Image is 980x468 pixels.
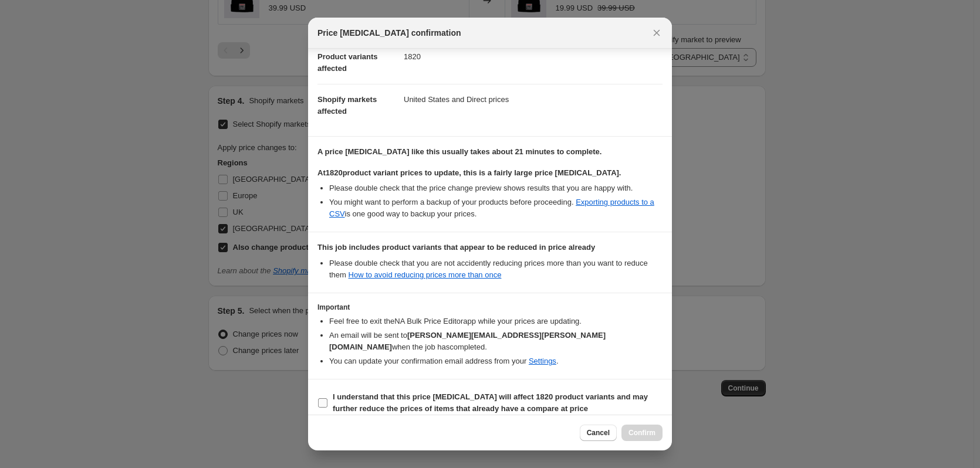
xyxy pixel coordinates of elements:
[529,357,556,365] a: Settings
[317,27,461,39] span: Price [MEDICAL_DATA] confirmation
[329,257,663,281] li: Please double check that you are not accidently reducing prices more than you want to reduce them
[317,303,663,312] h3: Important
[404,41,663,72] dd: 1820
[317,147,601,156] b: A price [MEDICAL_DATA] like this usually takes about 21 minutes to complete.
[329,316,663,327] li: Feel free to exit the NA Bulk Price Editor app while your prices are updating.
[329,182,663,194] li: Please double check that the price change preview shows results that you are happy with.
[329,331,606,351] b: [PERSON_NAME][EMAIL_ADDRESS][PERSON_NAME][DOMAIN_NAME]
[329,355,663,367] li: You can update your confirmation email address from your .
[329,196,663,220] li: You might want to perform a backup of your products before proceeding. is one good way to backup ...
[333,392,648,413] b: I understand that this price [MEDICAL_DATA] will affect 1820 product variants and may further red...
[349,270,502,279] a: How to avoid reducing prices more than once
[329,330,663,353] li: An email will be sent to when the job has completed .
[329,198,654,218] a: Exporting products to a CSV
[317,95,377,116] span: Shopify markets affected
[587,428,610,438] span: Cancel
[317,243,595,252] b: This job includes product variants that appear to be reduced in price already
[317,52,378,73] span: Product variants affected
[580,425,617,441] button: Cancel
[404,84,663,115] dd: United States and Direct prices
[648,25,665,41] button: Close
[317,168,621,177] b: At 1820 product variant prices to update, this is a fairly large price [MEDICAL_DATA].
